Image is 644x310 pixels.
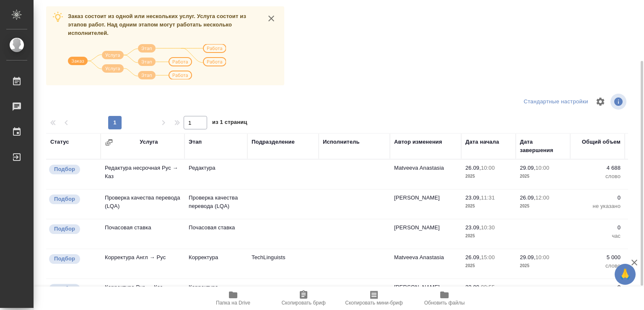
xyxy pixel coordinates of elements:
p: 10:00 [535,165,549,171]
span: Скопировать бриф [281,300,325,306]
p: 23.09, [465,224,481,231]
p: 0 [574,283,621,292]
td: Matveeva Anastasia [390,249,461,278]
p: 10:00 [481,165,495,171]
div: Общий объем [582,138,621,146]
span: 🙏 [618,265,632,283]
p: 5 000 [574,253,621,262]
p: 2025 [465,232,512,240]
p: 4 688 [574,164,621,172]
td: TechLinguists [247,249,319,278]
td: [PERSON_NAME] [390,189,461,219]
p: 2025 [465,172,512,181]
p: Подбор [54,195,75,203]
p: не указано [574,202,621,210]
p: час [574,232,621,240]
p: 2025 [520,202,566,210]
td: Корректура Англ → Рус [101,249,184,278]
p: 2025 [465,202,512,210]
p: 23.09, [465,284,481,290]
span: Заказ состоит из одной или нескольких услуг. Услуга состоит из этапов работ. Над одним этапом мог... [68,13,246,36]
div: Услуга [140,138,158,146]
td: Редактура несрочная Рус → Каз [101,160,184,189]
button: close [265,12,278,25]
button: Папка на Drive [198,286,268,310]
p: 10:30 [481,224,495,231]
p: 26.09, [520,194,535,201]
p: Редактура [189,164,243,172]
div: Исполнитель [323,138,360,146]
p: Подбор [54,165,75,173]
p: 0 [574,194,621,202]
div: split button [522,95,590,108]
p: 26.09, [465,254,481,260]
div: Автор изменения [394,138,442,146]
p: 29.09, [520,165,535,171]
p: Подбор [54,255,75,263]
td: Почасовая ставка [101,219,184,249]
td: Корректура Рус → Каз [101,279,184,308]
span: Скопировать мини-бриф [345,300,402,306]
div: Этап [189,138,202,146]
p: слово [574,172,621,181]
p: Корректура [189,253,243,262]
p: 26.09, [465,165,481,171]
p: Корректура [189,283,243,292]
button: Скопировать мини-бриф [339,286,409,310]
p: 15:00 [481,254,495,260]
button: Скопировать бриф [268,286,339,310]
div: Дата начала [465,138,499,146]
p: слово [574,262,621,270]
span: Настроить таблицу [590,92,610,112]
div: Статус [50,138,69,146]
span: Посмотреть информацию [610,94,628,110]
span: из 1 страниц [212,117,247,129]
p: 29.09, [520,254,535,260]
button: 🙏 [615,264,636,285]
div: Дата завершения [520,138,566,155]
td: Matveeva Anastasia [390,160,461,189]
p: 2025 [520,262,566,270]
p: 23.09, [465,194,481,201]
p: Подбор [54,284,75,293]
button: Сгруппировать [105,138,113,147]
p: 0 [574,223,621,232]
td: Проверка качества перевода (LQA) [101,189,184,219]
td: [PERSON_NAME] [390,279,461,308]
p: 09:55 [481,284,495,290]
span: Папка на Drive [216,300,250,306]
p: Проверка качества перевода (LQA) [189,194,243,210]
p: 11:31 [481,194,495,201]
p: 2025 [520,172,566,181]
div: Подразделение [252,138,295,146]
p: 2025 [465,262,512,270]
p: 12:00 [535,194,549,201]
span: Обновить файлы [424,300,465,306]
p: Подбор [54,225,75,233]
button: Обновить файлы [409,286,480,310]
td: [PERSON_NAME] [390,219,461,249]
p: 10:00 [535,254,549,260]
p: Почасовая ставка [189,223,243,232]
